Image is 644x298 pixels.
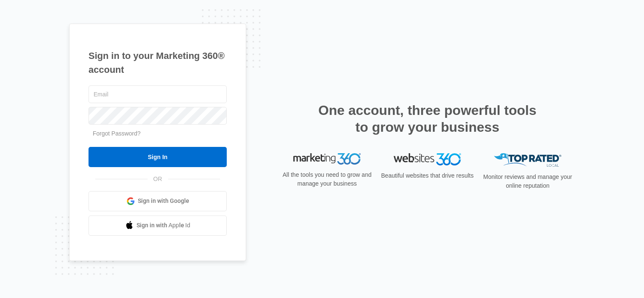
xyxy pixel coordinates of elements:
img: Marketing 360 [293,153,361,165]
span: Sign in with Apple Id [137,221,191,230]
p: All the tools you need to grow and manage your business [280,170,374,188]
input: Sign In [89,147,227,167]
h1: Sign in to your Marketing 360® account [89,49,227,77]
p: Beautiful websites that drive results [380,171,475,180]
img: Top Rated Local [494,153,561,167]
p: Monitor reviews and manage your online reputation [480,173,575,190]
input: Email [89,85,227,103]
span: Sign in with Google [138,197,189,205]
h2: One account, three powerful tools to grow your business [316,102,539,136]
span: OR [148,175,168,184]
a: Sign in with Apple Id [89,216,227,236]
img: Websites 360 [394,153,461,165]
a: Sign in with Google [89,191,227,211]
a: Forgot Password? [93,130,141,137]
